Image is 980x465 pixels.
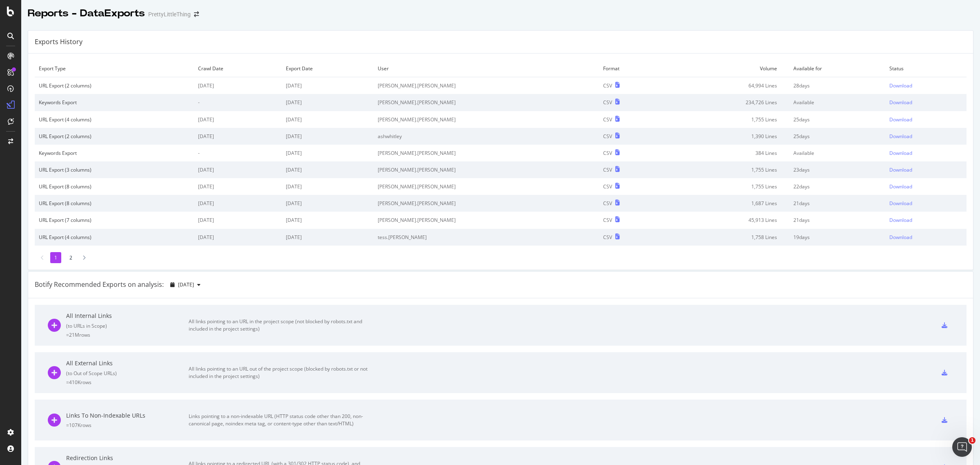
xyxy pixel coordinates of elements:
div: Download [889,82,912,89]
td: [DATE] [194,212,282,228]
td: [PERSON_NAME].[PERSON_NAME] [374,77,599,94]
div: Download [889,133,912,140]
td: Volume [664,60,789,77]
div: CSV [603,234,612,241]
td: 234,726 Lines [664,94,789,111]
div: = 21M rows [66,331,189,338]
td: - [194,145,282,161]
td: tess.[PERSON_NAME] [374,229,599,246]
a: Download [889,99,962,106]
td: 19 days [789,229,886,246]
td: [DATE] [282,111,374,128]
td: [DATE] [282,94,374,111]
div: Download [889,183,912,190]
div: CSV [603,99,612,106]
td: Export Type [35,60,194,77]
div: csv-export [942,322,947,328]
div: URL Export (8 columns) [39,200,190,207]
td: [DATE] [282,128,374,145]
td: [PERSON_NAME].[PERSON_NAME] [374,111,599,128]
td: [DATE] [282,77,374,94]
a: Download [889,116,962,123]
a: Download [889,166,962,173]
div: All links pointing to an URL out of the project scope (blocked by robots.txt or not included in t... [189,365,372,380]
td: 1,390 Lines [664,128,789,145]
td: 45,913 Lines [664,212,789,228]
td: [PERSON_NAME].[PERSON_NAME] [374,178,599,195]
td: [PERSON_NAME].[PERSON_NAME] [374,212,599,228]
td: [DATE] [194,195,282,212]
div: Links To Non-Indexable URLs [66,411,189,420]
div: PrettyLittleThing [148,10,191,18]
div: csv-export [942,417,947,423]
td: [DATE] [282,178,374,195]
td: [DATE] [194,128,282,145]
td: Available for [789,60,886,77]
button: [DATE] [167,278,204,291]
td: [PERSON_NAME].[PERSON_NAME] [374,161,599,178]
a: Download [889,150,962,156]
td: Crawl Date [194,60,282,77]
div: URL Export (8 columns) [39,183,190,190]
div: CSV [603,166,612,173]
td: 1,687 Lines [664,195,789,212]
div: Available [793,150,882,156]
div: CSV [603,200,612,207]
div: CSV [603,183,612,190]
td: [DATE] [282,212,374,228]
div: Download [889,200,912,207]
div: CSV [603,82,612,89]
div: Reports - DataExports [28,7,145,20]
td: [PERSON_NAME].[PERSON_NAME] [374,145,599,161]
div: CSV [603,116,612,123]
div: csv-export [942,370,947,376]
td: 1,755 Lines [664,111,789,128]
td: [DATE] [282,145,374,161]
div: CSV [603,217,612,224]
div: URL Export (2 columns) [39,133,190,140]
a: Download [889,217,962,224]
div: URL Export (7 columns) [39,217,190,224]
td: 28 days [789,77,886,94]
td: [DATE] [282,195,374,212]
a: Download [889,200,962,207]
div: Download [889,99,912,106]
a: Download [889,82,962,89]
a: Download [889,183,962,190]
div: All Internal Links [66,312,189,320]
div: CSV [603,150,612,156]
div: Keywords Export [39,150,190,156]
div: Download [889,150,912,156]
li: 1 [50,252,61,263]
div: URL Export (2 columns) [39,82,190,89]
td: 25 days [789,111,886,128]
div: CSV [603,133,612,140]
div: Available [793,99,882,106]
div: = 410K rows [66,379,189,386]
div: ( to URLs in Scope ) [66,322,189,329]
td: [DATE] [194,178,282,195]
td: [DATE] [194,111,282,128]
td: [DATE] [194,229,282,246]
td: 25 days [789,128,886,145]
td: [DATE] [282,161,374,178]
td: 21 days [789,212,886,228]
td: 384 Lines [664,145,789,161]
div: Keywords Export [39,99,190,106]
div: Redirection Links [66,454,189,462]
div: Download [889,234,912,241]
td: 64,994 Lines [664,77,789,94]
td: 1,755 Lines [664,178,789,195]
td: 22 days [789,178,886,195]
div: All links pointing to an URL in the project scope (not blocked by robots.txt and included in the ... [189,318,372,333]
div: Botify Recommended Exports on analysis: [35,280,164,289]
a: Download [889,234,962,241]
span: 2025 Sep. 19th [178,281,194,288]
div: Links pointing to a non-indexable URL (HTTP status code other than 200, non-canonical page, noind... [189,413,372,427]
div: Download [889,116,912,123]
div: = 107K rows [66,422,189,429]
div: All External Links [66,359,189,367]
td: 21 days [789,195,886,212]
td: [DATE] [194,161,282,178]
td: 23 days [789,161,886,178]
